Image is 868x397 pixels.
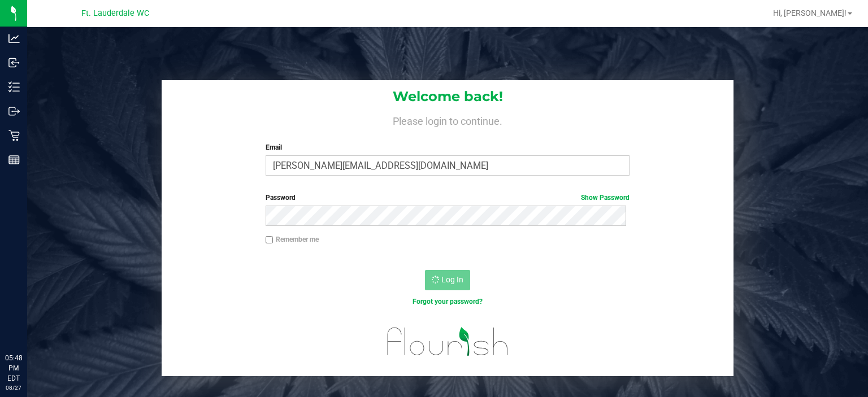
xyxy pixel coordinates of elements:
inline-svg: Analytics [8,33,20,44]
p: 08/27 [5,383,22,392]
h4: Please login to continue. [162,113,734,126]
input: Remember me [266,236,274,244]
h1: Welcome back! [162,89,734,104]
p: 05:48 PM EDT [5,353,22,383]
inline-svg: Inventory [8,81,20,93]
label: Remember me [266,234,319,245]
inline-svg: Retail [8,130,20,141]
span: Log In [441,275,463,284]
span: Hi, [PERSON_NAME]! [773,8,847,18]
span: Password [266,194,296,202]
a: Show Password [581,194,630,202]
span: Ft. Lauderdale WC [81,8,149,18]
inline-svg: Inbound [8,57,20,68]
img: flourish_logo.svg [376,319,519,364]
inline-svg: Outbound [8,106,20,117]
button: Log In [425,270,470,290]
a: Forgot your password? [413,298,483,306]
label: Email [266,142,630,152]
inline-svg: Reports [8,154,20,165]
